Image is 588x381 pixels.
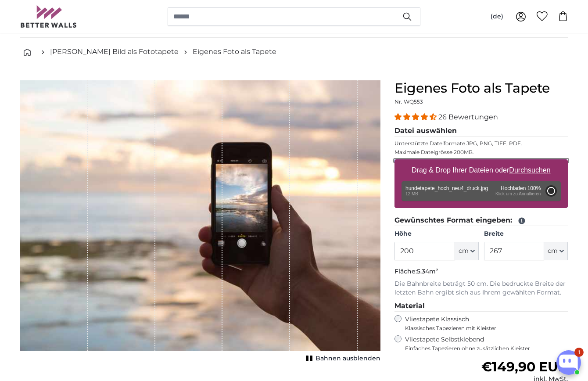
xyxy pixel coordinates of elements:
[316,354,380,363] span: Bahnen ausblenden
[405,325,560,332] span: Klassisches Tapezieren mit Kleister
[509,166,551,174] u: Durchsuchen
[394,149,568,156] p: Maximale Dateigrösse 200MB.
[394,140,568,147] p: Unterstützte Dateiformate JPG, PNG, TIFF, PDF.
[417,267,438,275] span: 5.34m²
[544,242,568,260] button: cm
[394,267,568,276] p: Fläche:
[394,215,568,226] legend: Gewünschtes Format eingeben:
[548,247,558,255] span: cm
[394,301,568,312] legend: Material
[193,47,276,57] a: Eigenes Foto als Tapete
[484,230,568,238] label: Breite
[394,126,568,137] legend: Datei auswählen
[50,47,179,57] a: [PERSON_NAME] Bild als Fototapete
[20,38,568,66] nav: breadcrumbs
[459,247,469,255] span: cm
[481,359,568,375] span: €149,90 EUR
[484,9,510,25] button: (de)
[394,280,568,297] p: Die Bahnbreite beträgt 50 cm. Die bedruckte Breite der letzten Bahn ergibt sich aus Ihrem gewählt...
[394,113,438,121] span: 4.54 stars
[455,242,479,260] button: cm
[405,345,568,352] span: Einfaches Tapezieren ohne zusätzlichen Kleister
[405,335,568,352] label: Vliestapete Selbstklebend
[408,162,554,179] label: Drag & Drop Ihrer Dateien oder
[303,352,380,365] button: Bahnen ausblenden
[20,80,380,365] div: 1 of 1
[394,230,478,238] label: Höhe
[405,315,560,332] label: Vliestapete Klassisch
[574,348,584,357] div: 1
[438,113,498,121] span: 26 Bewertungen
[20,5,77,28] img: Betterwalls
[394,80,568,96] h1: Eigenes Foto als Tapete
[556,350,581,375] button: Open chatbox
[394,98,423,105] span: Nr. WQ553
